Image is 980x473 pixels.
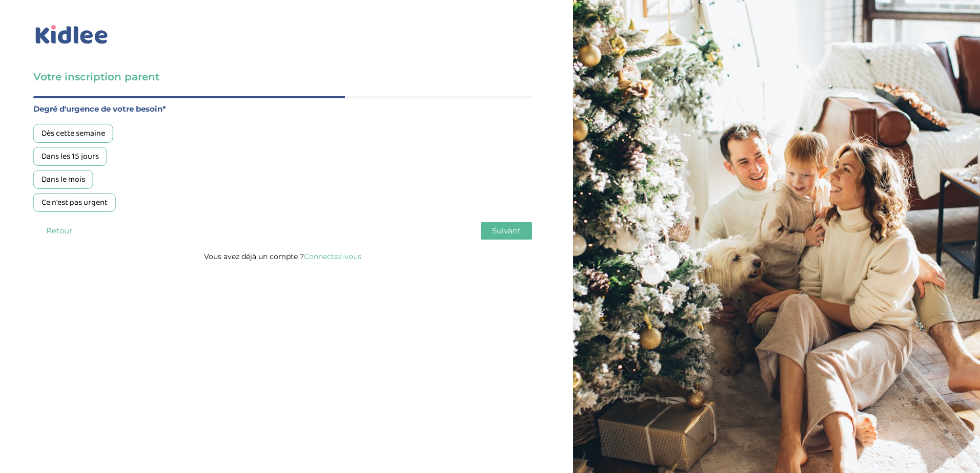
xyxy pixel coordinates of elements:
div: Dans le mois [33,170,93,189]
h3: Votre inscription parent [33,70,532,84]
div: Ce n'est pas urgent [33,193,116,212]
label: Degré d'urgence de votre besoin* [33,102,532,116]
button: Suivant [481,222,532,240]
p: Vous avez déjà un compte ? [33,250,532,263]
button: Retour [33,222,85,240]
span: Suivant [492,226,521,235]
a: Connectez-vous [304,252,361,261]
div: Dans les 15 jours [33,147,107,166]
div: Dès cette semaine [33,124,113,143]
img: logo_kidlee_bleu [33,23,110,47]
